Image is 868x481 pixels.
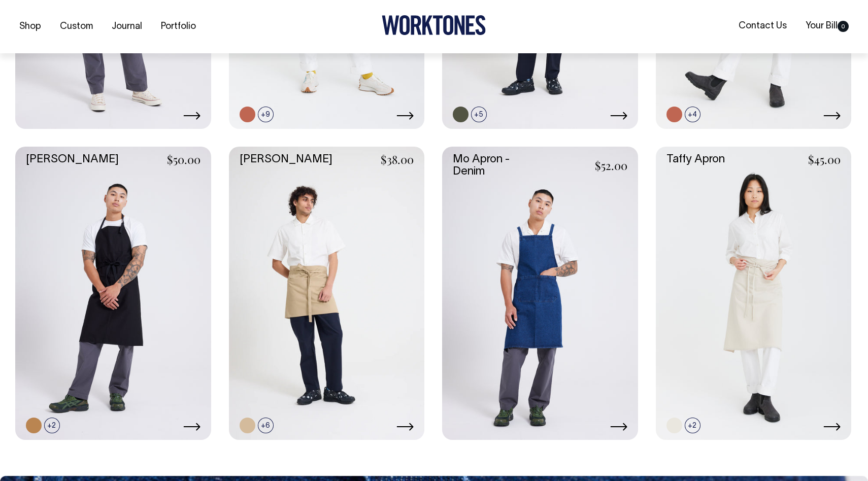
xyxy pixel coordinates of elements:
span: +2 [44,418,60,433]
span: +6 [258,418,274,433]
a: Your Bill0 [802,18,853,35]
a: Journal [108,18,146,35]
a: Shop [15,18,45,35]
span: +4 [685,107,700,122]
a: Contact Us [735,18,791,35]
a: Portfolio [157,18,200,35]
span: +5 [471,107,487,122]
a: Custom [56,18,97,35]
span: +2 [685,418,700,433]
span: 0 [838,21,849,32]
span: +9 [258,107,274,122]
